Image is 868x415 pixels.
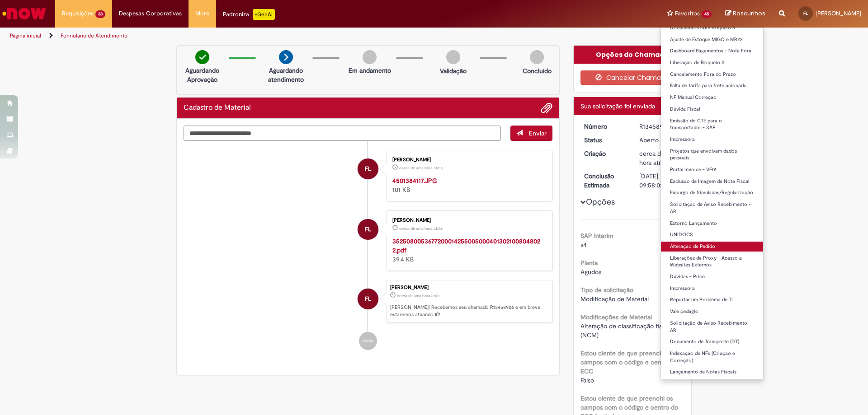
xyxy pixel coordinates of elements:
[639,172,681,190] div: [DATE] 09:58:02
[580,322,672,339] span: Alteração de classificação fiscal (NCM)
[580,70,685,85] button: Cancelar Chamado
[661,219,763,228] a: Estorno Lançamento
[358,289,378,309] div: Fernando Odair De Lima
[816,9,861,17] span: [PERSON_NAME]
[264,66,308,84] p: Aguardando atendimento
[253,9,275,20] p: +GenAi
[392,218,543,223] div: [PERSON_NAME]
[399,165,443,171] span: cerca de uma hora atrás
[661,295,763,305] a: Reportar um Problema de TI
[580,232,613,240] b: SAP Interim
[7,28,572,44] ul: Trilhas de página
[365,158,371,180] span: FL
[392,237,543,264] div: 39.4 KB
[399,226,443,231] span: cerca de uma hora atrás
[349,66,391,75] p: Em andamento
[399,165,443,171] time: 28/08/2025 15:57:36
[446,50,460,64] img: img-circle-grey.png
[1,5,47,23] img: ServiceNow
[661,70,763,79] a: Cancelamento Fora do Prazo
[661,23,763,33] a: Documentos com Bloqueio R
[661,318,763,335] a: Solicitação de Aviso Recebimento - AR
[62,9,94,18] span: Requisições
[574,46,692,64] div: Opções do Chamado
[363,50,377,64] img: img-circle-grey.png
[661,177,763,187] a: Exclusão de Imagem de Nota Fiscal
[702,10,712,18] span: 45
[661,272,763,282] a: Dúvidas - Price
[661,35,763,45] a: Ajuste de Estoque MIGO e MR22
[661,93,763,103] a: NF Manual Correção
[365,219,371,240] span: FL
[661,58,763,68] a: Liberação de Bloqueio S
[661,349,763,365] a: Indexação de NFs (Criação e Correção)
[661,188,763,198] a: Expurgo de Simuladas/Regularização
[195,50,209,64] img: check-circle-green.png
[529,129,547,137] span: Enviar
[803,10,808,16] span: FL
[661,200,763,216] a: Solicitação de Aviso Recebimento - AR
[639,135,681,145] div: Aberto
[392,177,437,185] a: 4501384117.JPG
[397,293,440,298] span: cerca de uma hora atrás
[661,242,763,252] a: Alteração de Pedido
[440,66,467,75] p: Validação
[580,295,649,303] span: Modificação de Material
[661,253,763,270] a: Liberações de Proxy - Acesso a Websites Externos
[358,219,378,240] div: Fernando Odair De Lima
[580,349,678,375] b: Estou ciente de que preenchi os campos com o código e centro do ECC
[390,285,547,290] div: [PERSON_NAME]
[577,149,633,158] dt: Criação
[580,313,652,321] b: Modificações de Material
[530,50,544,64] img: img-circle-grey.png
[660,27,764,380] ul: Favoritos
[392,237,540,254] a: 35250800536772000142550050004013021008048022.pdf
[510,126,552,141] button: Enviar
[580,102,655,110] span: Sua solicitação foi enviada
[541,102,552,114] button: Adicionar anexos
[10,32,41,39] a: Página inicial
[661,337,763,347] a: Documento de Transporte (DT)
[733,9,765,18] span: Rascunhos
[639,122,681,131] div: R13458906
[580,259,598,267] b: Planta
[365,288,371,310] span: FL
[399,226,443,231] time: 28/08/2025 15:56:30
[195,9,209,18] span: More
[725,9,765,18] a: Rascunhos
[390,304,547,318] p: [PERSON_NAME]! Recebemos seu chamado R13458906 e em breve estaremos atuando.
[661,146,763,163] a: Projetos que envolvam dados pessoais
[661,284,763,294] a: Impressora
[279,50,293,64] img: arrow-next.png
[180,66,224,84] p: Aguardando Aprovação
[661,367,763,377] a: Lançamento de Notas Fiscais
[661,104,763,114] a: Dúvida Fiscal
[661,165,763,175] a: Portal Invoice - VF01
[661,307,763,317] a: Vale pedágio
[661,135,763,145] a: Impressora
[184,280,552,323] li: Fernando Odair De Lima
[639,149,679,167] span: cerca de uma hora atrás
[184,104,251,112] h2: Cadastro de Material Histórico de tíquete
[184,126,501,141] textarea: Digite sua mensagem aqui...
[223,9,275,20] div: Padroniza
[358,159,378,179] div: Fernando Odair De Lima
[119,9,182,18] span: Despesas Corporativas
[392,176,543,194] div: 101 KB
[580,268,601,276] span: Agudos
[577,122,633,131] dt: Número
[577,135,633,145] dt: Status
[661,46,763,56] a: Dashboard Pagamentos - Nota Fora
[95,10,105,18] span: 38
[661,81,763,91] a: Falta de tarifa para frete acionado
[639,149,681,167] div: 28/08/2025 15:57:56
[675,9,700,18] span: Favoritos
[392,157,543,163] div: [PERSON_NAME]
[523,66,552,75] p: Concluído
[580,376,594,384] span: Falso
[661,116,763,133] a: Emissão do CTE para o transportador - SAP
[184,141,552,359] ul: Histórico de tíquete
[661,230,763,240] a: UNIDOCS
